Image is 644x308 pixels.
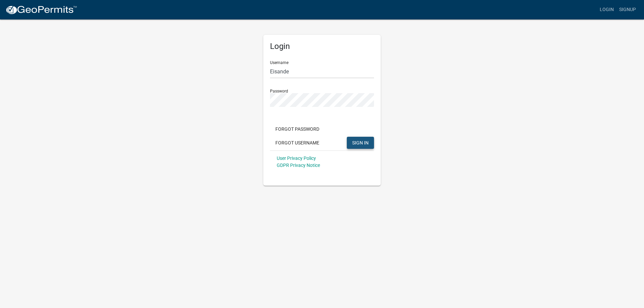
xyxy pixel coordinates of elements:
[597,3,616,16] a: Login
[277,156,316,161] a: User Privacy Policy
[347,137,374,149] button: SIGN IN
[270,123,325,135] button: Forgot Password
[352,140,369,145] span: SIGN IN
[270,42,374,51] h5: Login
[277,163,320,168] a: GDPR Privacy Notice
[270,137,325,149] button: Forgot Username
[616,3,639,16] a: Signup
